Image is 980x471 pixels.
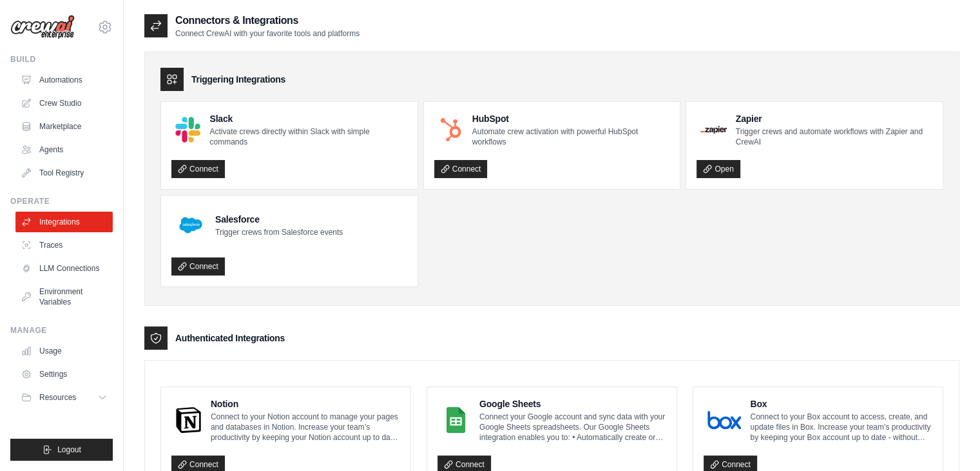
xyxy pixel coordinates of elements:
[472,126,670,147] p: Automate crew activation with powerful HubSpot workflows
[175,13,360,28] h2: Connectors & Integrations
[209,126,407,147] p: Activate crews directly within Slack with simple commands
[15,235,113,256] a: Traces
[750,412,932,443] p: Connect to your Box account to access, create, and update files in Box. Increase your team’s prod...
[10,54,113,65] div: Build
[472,112,670,125] h4: HubSpot
[700,126,726,134] img: Zapier Logo
[441,407,470,433] img: Google Sheets Logo
[10,325,113,336] div: Manage
[209,112,407,125] h4: Slack
[175,332,285,345] h3: Authenticated Integrations
[438,117,463,142] img: HubSpot Logo
[15,212,113,232] a: Integrations
[697,160,740,178] a: Open
[15,116,113,137] a: Marketplace
[175,210,206,241] img: Salesforce Logo
[175,407,202,433] img: Notion Logo
[211,412,400,443] p: Connect to your Notion account to manage your pages and databases in Notion. Increase your team’s...
[434,160,488,178] a: Connect
[175,117,200,142] img: Slack Logo
[10,15,75,39] img: Logo
[736,112,932,125] h4: Zapier
[15,364,113,385] a: Settings
[39,392,76,403] span: Resources
[215,213,343,226] h4: Salesforce
[479,412,666,443] p: Connect your Google account and sync data with your Google Sheets spreadsheets. Our Google Sheets...
[211,397,400,410] h4: Notion
[15,163,113,183] a: Tool Registry
[10,196,113,206] div: Operate
[10,439,113,461] button: Logout
[175,28,360,39] p: Connect CrewAI with your favorite tools and platforms
[15,139,113,160] a: Agents
[750,397,932,410] h4: Box
[707,407,741,433] img: Box Logo
[57,445,81,455] span: Logout
[479,397,666,410] h4: Google Sheets
[215,227,343,237] p: Trigger crews from Salesforce events
[15,258,113,279] a: LLM Connections
[15,281,113,312] a: Environment Variables
[171,160,225,178] a: Connect
[15,387,113,408] button: Resources
[15,341,113,361] a: Usage
[15,70,113,90] a: Automations
[191,73,285,86] h3: Triggering Integrations
[736,126,932,147] p: Trigger crews and automate workflows with Zapier and CrewAI
[171,257,225,276] a: Connect
[15,93,113,114] a: Crew Studio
